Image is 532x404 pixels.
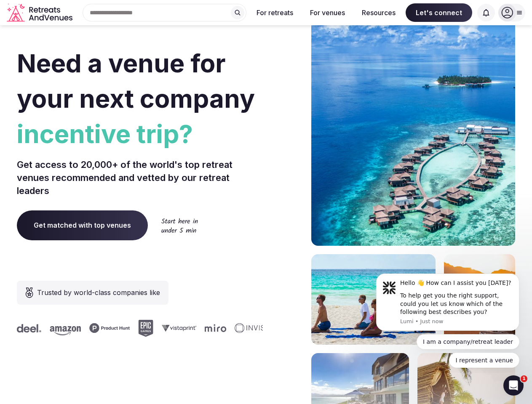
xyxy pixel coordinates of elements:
svg: Vistaprint company logo [161,324,196,332]
a: Get matched with top venues [17,210,148,240]
svg: Invisible company logo [234,323,281,333]
span: Trusted by world-class companies like [37,287,160,298]
svg: Epic Games company logo [138,320,153,337]
svg: Deel company logo [16,324,41,332]
img: woman sitting in back of truck with camels [444,254,515,345]
button: Resources [355,3,402,22]
button: For venues [303,3,352,22]
button: For retreats [250,3,300,22]
a: Visit the homepage [7,3,74,22]
svg: Retreats and Venues company logo [7,3,74,22]
img: yoga on tropical beach [311,254,436,345]
p: Get access to 20,000+ of the world's top retreat venues recommended and vetted by our retreat lea... [17,158,263,197]
span: incentive trip? [17,116,263,151]
span: Let's connect [406,3,472,22]
iframe: Intercom live chat [503,375,524,396]
span: Need a venue for your next company [17,48,255,114]
img: Start here in under 5 min [161,218,198,233]
iframe: Intercom notifications message [364,266,532,373]
span: 1 [521,375,527,382]
svg: Miro company logo [204,324,226,332]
